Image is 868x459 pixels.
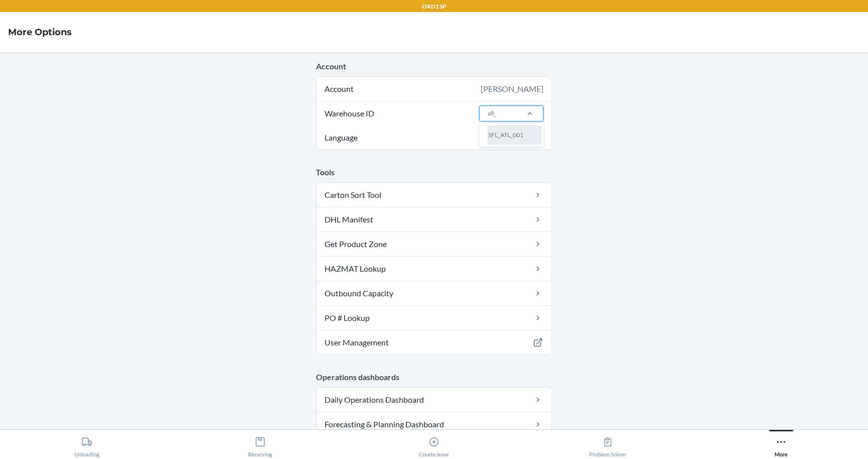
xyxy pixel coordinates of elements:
[316,232,552,256] a: Get Product Zone
[316,412,552,436] a: Forecasting & Planning Dashboard
[174,430,348,457] button: Receiving
[422,2,447,11] p: ORD13P
[316,371,552,383] p: Operations dashboards
[589,432,626,457] div: Problem Solver
[323,101,376,126] span: Warehouse ID
[487,126,541,145] div: SFL_ATL_001
[419,432,449,457] div: Create Issue
[316,77,552,101] div: Account
[481,83,544,95] div: [PERSON_NAME]
[521,430,695,457] button: Problem Solver
[316,281,552,305] a: Outbound Capacity
[323,126,359,150] span: Language
[316,207,552,232] a: DHL Manifest
[316,330,552,355] a: User Management
[347,430,521,457] button: Create Issue
[316,183,552,207] a: Carton Sort Tool
[316,306,552,330] a: PO # Lookup
[775,432,788,457] div: More
[316,60,552,72] p: Account
[316,388,552,412] a: Daily Operations Dashboard
[8,26,72,39] h4: More Options
[694,430,868,457] button: More
[248,432,272,457] div: Receiving
[316,257,552,281] a: HAZMAT Lookup
[488,109,497,118] input: Warehouse IDSFL_ATL_001
[316,166,552,178] p: Tools
[74,432,99,457] div: Unloading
